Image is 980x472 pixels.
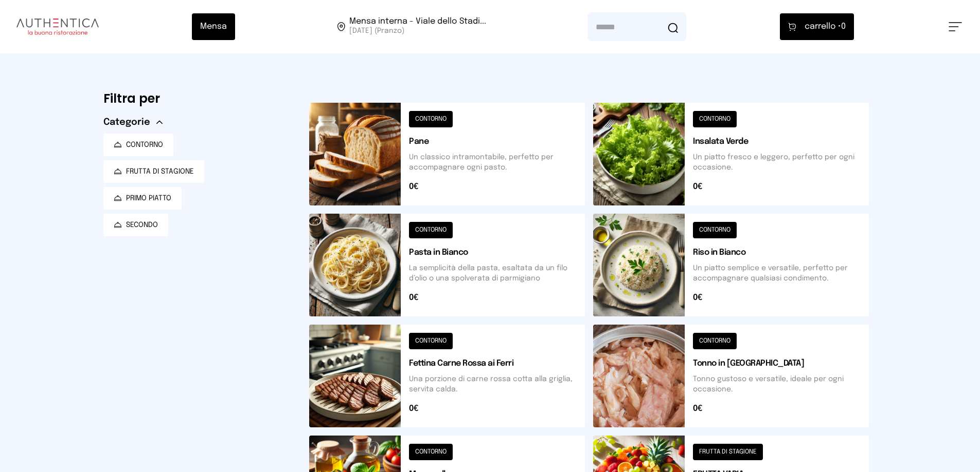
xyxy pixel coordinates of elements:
[103,90,293,107] h6: Filtra per
[103,115,150,129] span: Categorie
[126,166,194,177] span: FRUTTA DI STAGIONE
[103,115,163,129] button: Categorie
[349,26,486,36] span: [DATE] (Pranzo)
[805,21,846,33] span: 0
[780,13,854,40] button: carrello •0
[192,13,235,40] button: Mensa
[805,21,841,33] span: carrello •
[103,187,182,210] button: PRIMO PIATTO
[126,220,158,230] span: SECONDO
[16,18,99,35] img: logo.8f33a47.png
[126,140,163,150] span: CONTORNO
[103,214,168,236] button: SECONDO
[103,160,204,183] button: FRUTTA DI STAGIONE
[103,134,173,156] button: CONTORNO
[126,193,171,203] span: PRIMO PIATTO
[349,17,486,36] span: Viale dello Stadio, 77, 05100 Terni TR, Italia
